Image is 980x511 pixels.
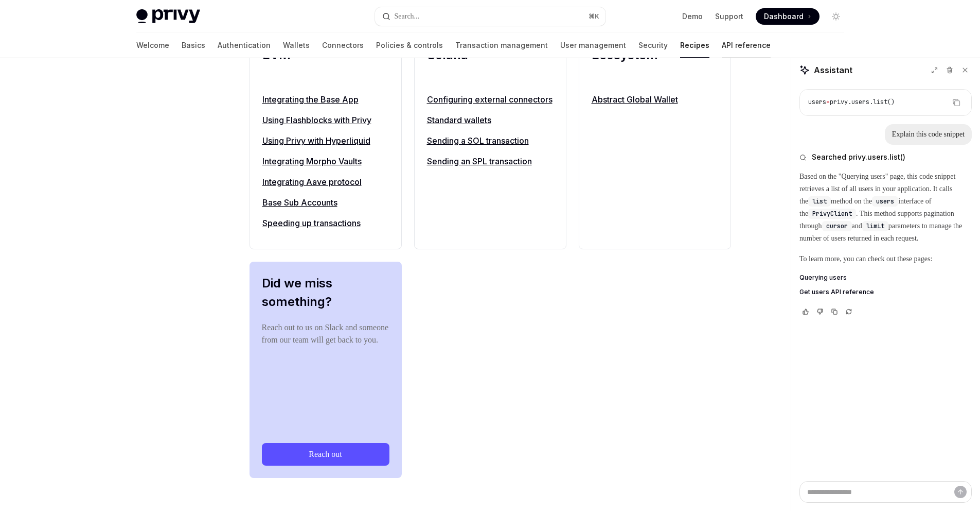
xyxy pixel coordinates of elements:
span: PrivyClient [812,210,852,218]
a: Policies & controls [376,33,443,58]
a: Connectors [322,33,364,58]
a: Integrating the Base App [262,93,389,106]
span: users [876,197,894,206]
a: Security [638,33,668,58]
div: Reach out to us on Slack and someone from our team will get back to you. [262,321,389,427]
a: Reach out [262,443,389,466]
h2: EVM [262,46,389,83]
a: Standard wallets [427,114,554,126]
a: Sending a SOL transaction [427,134,554,147]
button: Send message [954,486,967,498]
span: = [826,98,830,106]
button: Vote that response was good [799,306,812,317]
div: Explain this code snippet [892,129,965,140]
p: To learn more, you can check out these pages: [799,253,972,265]
a: Sending an SPL transaction [427,155,554,167]
a: User management [560,33,626,58]
span: Get users API reference [799,288,874,296]
button: Reload last chat [843,306,855,317]
button: Searched privy.users.list() [799,152,972,162]
h2: Solana [427,46,554,83]
p: Based on the "Querying users" page, this code snippet retrieves a list of all users in your appli... [799,171,972,245]
span: cursor [826,222,848,230]
span: users [808,98,826,106]
img: light logo [136,9,200,24]
span: ⌘ K [589,12,599,21]
a: Speeding up transactions [262,217,389,229]
span: privy.users.list() [830,98,895,106]
a: Using Privy with Hyperliquid [262,134,389,147]
a: Integrating Aave protocol [262,176,389,188]
h2: Ecosystem [592,46,718,83]
a: Transaction management [455,33,548,58]
span: Dashboard [764,11,804,22]
a: Authentication [218,33,271,58]
button: Toggle dark mode [828,8,844,25]
button: Open search [375,7,605,26]
span: Querying users [799,274,847,282]
a: Welcome [136,33,169,58]
a: Configuring external connectors [427,93,554,106]
span: limit [866,222,884,230]
a: Querying users [799,274,972,282]
button: Copy the contents from the code block [950,96,963,109]
a: Abstract Global Wallet [592,93,718,106]
h2: Did we miss something? [262,274,389,311]
a: Support [715,11,743,22]
button: Vote that response was not good [814,306,826,317]
a: Demo [682,11,703,22]
span: Assistant [814,64,852,76]
button: Copy chat response [828,306,841,317]
a: Integrating Morpho Vaults [262,155,389,167]
a: Basics [182,33,205,58]
a: Wallets [283,33,310,58]
a: API reference [722,33,771,58]
a: Recipes [680,33,709,58]
textarea: Ask a question... [799,481,972,503]
a: Dashboard [756,8,819,25]
a: Get users API reference [799,288,972,296]
div: Search... [395,10,420,23]
a: Using Flashblocks with Privy [262,114,389,126]
span: Searched privy.users.list() [812,152,905,162]
a: Base Sub Accounts [262,196,389,209]
span: list [812,197,827,206]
